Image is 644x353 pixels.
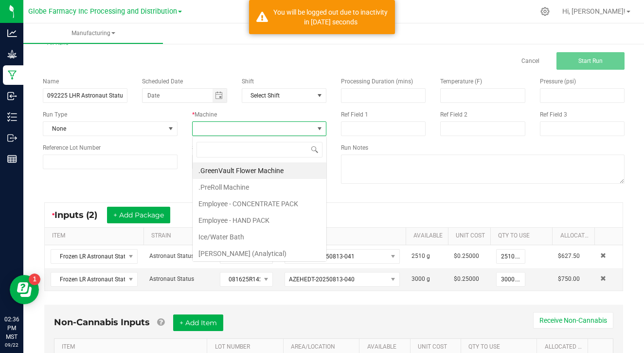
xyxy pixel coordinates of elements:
span: NO DATA FOUND [51,249,138,264]
inline-svg: Outbound [7,133,17,143]
span: Ref Field 3 [540,111,567,118]
span: Scheduled Date [142,78,183,85]
a: Allocated CostSortable [560,232,591,240]
span: $0.25000 [454,253,479,259]
a: QTY TO USESortable [498,232,549,240]
inline-svg: Inventory [7,112,17,122]
li: Ice/Water Bath [193,229,326,245]
button: + Add Item [173,314,223,331]
span: Shift [242,78,254,85]
li: [PERSON_NAME] (Analytical) [193,245,326,262]
div: You will be logged out due to inactivity in 1486 seconds [273,7,388,27]
span: $0.25000 [454,275,479,282]
span: None [43,122,165,136]
a: AVAILABLESortable [367,343,407,351]
span: Frozen LR Astronaut Status [51,250,125,263]
span: Globe Farmacy Inc Processing and Distribution [28,7,177,16]
span: Hi, [PERSON_NAME]! [562,7,626,15]
span: Toggle calendar [213,89,227,102]
li: Employee - CONCENTRATE PACK [193,196,326,212]
span: Reference Lot Number [43,144,101,151]
span: Run Notes [341,144,368,151]
a: LOT NUMBERSortable [215,343,280,351]
a: Unit CostSortable [456,232,486,240]
span: AZEHEDT-20250813-040 [289,276,355,283]
span: NO DATA FOUND [51,272,138,287]
a: Allocated CostSortable [545,343,584,351]
a: AREA/LOCATIONSortable [291,343,356,351]
button: + Add Package [107,207,170,223]
span: Temperature (F) [440,78,482,85]
span: $750.00 [558,275,580,282]
a: Unit CostSortable [418,343,457,351]
span: Astronaut Status [149,253,194,259]
span: Name [43,78,59,85]
span: Astronaut Status [149,275,194,282]
span: 3000 [411,275,425,282]
li: Employee - HAND PACK [193,212,326,229]
a: Cancel [521,57,539,65]
button: Receive Non-Cannabis [533,312,613,329]
a: AVAILABLESortable [413,232,444,240]
button: Start Run [556,52,625,70]
inline-svg: Manufacturing [7,70,17,80]
span: Non-Cannabis Inputs [54,317,150,328]
a: Sortable [602,232,619,240]
a: STRAINSortable [151,232,210,240]
inline-svg: Analytics [7,28,17,38]
li: .PreRoll Machine [193,179,326,196]
span: Select Shift [242,89,314,102]
span: Run Type [43,110,67,119]
span: 081625R142-ASS [220,273,260,286]
span: g [427,275,430,282]
span: Frozen LR Astronaut Status [51,273,125,286]
inline-svg: Inbound [7,91,17,101]
iframe: Resource center unread badge [29,274,40,285]
a: Sortable [595,343,609,351]
li: .GreenVault Flower Machine [193,162,326,179]
a: PACKAGE IDSortable [286,232,402,240]
span: Machine [195,111,217,118]
span: Ref Field 2 [440,111,467,118]
input: Date [143,89,213,102]
span: Pressure (psi) [540,78,576,85]
span: Processing Duration (mins) [341,78,413,85]
span: Start Run [578,58,603,64]
span: Ref Field 1 [341,111,368,118]
p: 02:36 PM MST [4,315,19,341]
a: ITEMSortable [52,232,140,240]
inline-svg: Grow [7,49,17,59]
span: $627.50 [558,253,580,259]
span: NO DATA FOUND [242,88,326,103]
a: Manufacturing [23,23,163,44]
a: ITEMSortable [62,343,203,351]
span: g [427,253,430,259]
a: Add Non-Cannabis items that were also consumed in the run (e.g. gloves and packaging); Also add N... [157,317,164,328]
span: 2510 [411,253,425,259]
p: 09/22 [4,341,19,349]
inline-svg: Reports [7,154,17,164]
span: Manufacturing [23,29,163,38]
a: QTY TO USESortable [468,343,533,351]
span: Inputs (2) [54,210,107,220]
iframe: Resource center [10,275,39,304]
div: Manage settings [539,7,551,16]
